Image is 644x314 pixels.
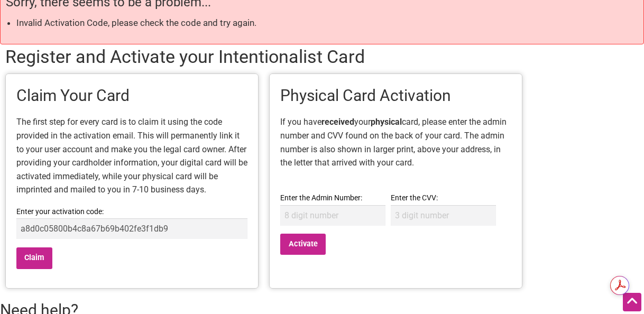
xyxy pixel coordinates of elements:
[280,115,511,183] p: If you have your card, please enter the admin number and CVV found on the back of your card. The ...
[623,293,641,311] div: Scroll Back to Top
[16,218,247,239] input: 32 characters of letters and numbers
[16,85,247,107] h2: Claim Your Card
[16,16,638,30] li: Invalid Activation Code, please check the code and try again.
[280,191,385,205] label: Enter the Admin Number:
[5,44,639,70] h1: Register and Activate your Intentionalist Card
[391,191,496,205] label: Enter the CVV:
[16,247,52,269] input: Claim
[321,117,354,127] b: received
[16,115,247,197] p: The first step for every card is to claim it using the code provided in the activation email. Thi...
[280,205,385,226] input: 8 digit number
[16,205,247,218] label: Enter your activation code:
[280,234,326,255] input: Activate
[371,117,402,127] b: physical
[280,85,511,107] h2: Physical Card Activation
[391,205,496,226] input: 3 digit number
